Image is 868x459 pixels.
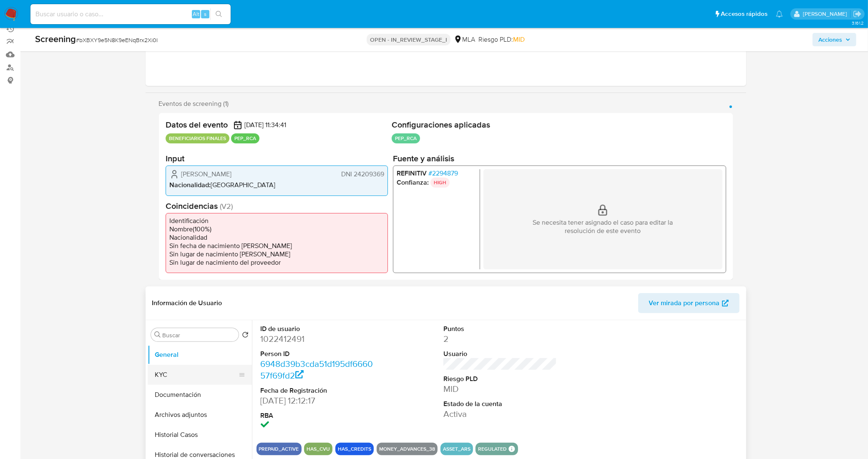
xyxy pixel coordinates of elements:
button: Documentación [148,385,252,405]
span: Riesgo PLD: [478,35,525,44]
dt: Usuario [443,349,557,359]
b: Screening [35,32,76,45]
dt: Person ID [261,349,374,359]
span: 3.161.2 [852,20,864,26]
dd: 1022412491 [261,333,374,345]
dd: 2 [443,333,557,345]
dt: ID de usuario [261,324,374,334]
span: Accesos rápidos [721,10,767,18]
dd: Activa [443,408,557,420]
a: 6948d39b3cda51d195df666057f69fd2 [261,358,373,381]
dt: Riesgo PLD [443,374,557,384]
button: search-icon [210,8,227,20]
button: General [148,345,252,365]
dt: Estado de la cuenta [443,399,557,409]
dd: MID [443,383,557,395]
input: Buscar [163,331,235,339]
button: Historial Casos [148,425,252,445]
button: Acciones [813,33,856,46]
button: Volver al orden por defecto [242,331,249,341]
h1: Información de Usuario [152,299,222,307]
a: Salir [853,10,862,18]
span: MID [513,35,525,44]
dd: [DATE] 12:12:17 [261,395,374,406]
span: # bXBXY9e5N8K9eENqBrx2Xi0I [76,36,158,44]
dt: Fecha de Registración [261,386,374,395]
span: Ver mirada por persona [649,293,720,313]
dt: RBA [261,411,374,420]
dt: Puntos [443,324,557,334]
span: s [204,10,206,18]
span: Alt [193,10,199,18]
button: Ver mirada por persona [638,293,740,313]
button: Archivos adjuntos [148,405,252,425]
input: Buscar usuario o caso... [30,9,231,20]
p: OPEN - IN_REVIEW_STAGE_I [367,34,450,45]
div: MLA [454,35,475,44]
button: KYC [148,365,245,385]
p: leandro.caroprese@mercadolibre.com [803,10,850,18]
span: Acciones [818,33,842,46]
a: Notificaciones [776,10,783,18]
button: Buscar [154,331,161,338]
